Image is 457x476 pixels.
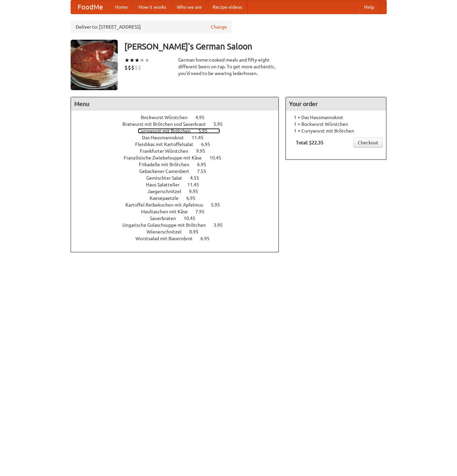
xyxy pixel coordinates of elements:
[124,40,387,53] h3: [PERSON_NAME]'s German Saloon
[110,0,133,14] a: Home
[139,169,196,174] span: Gebackener Camenbert
[201,142,217,147] span: 6.95
[198,128,214,134] span: 5.95
[138,64,141,71] li: $
[142,135,191,140] span: Das Hausmannskost
[286,97,386,111] h4: Your order
[122,121,235,127] a: Bratwurst mit Brötchen und Sauerkraut 5.95
[125,202,232,208] a: Kartoffel Reibekuchen mit Apfelmus 5.95
[196,148,212,154] span: 9.95
[135,142,200,147] span: Fleishkas mit Kartoffelsalat
[138,128,197,134] span: Currywurst mit Brötchen
[125,202,210,208] span: Kartoffel Reibekuchen mit Apfelmus
[146,182,186,187] span: Haus Salatteller
[150,216,208,221] a: Sauerbraten 10.45
[189,229,205,234] span: 8.95
[214,121,229,127] span: 5.95
[147,229,188,234] span: Wienerschnitzel
[71,97,279,111] h4: Menu
[140,57,145,64] li: ★
[139,169,219,174] a: Gebackener Camenbert 7.55
[142,135,216,140] a: Das Hausmannskost 11.45
[289,114,383,121] li: 1 × Das Hausmannskost
[146,182,212,187] a: Haus Salatteller 11.45
[189,189,205,194] span: 9.95
[359,0,380,14] a: Help
[289,127,383,134] li: 1 × Currywurst mit Brötchen
[124,64,128,71] li: $
[135,64,138,71] li: $
[139,162,219,167] a: Frikadelle mit Brötchen 6.95
[135,57,140,64] li: ★
[187,182,206,187] span: 11.45
[146,175,189,181] span: Gemischter Salat
[145,57,150,64] li: ★
[192,135,210,140] span: 11.45
[147,189,188,194] span: Jaegerschnitzel
[150,195,185,201] span: Kaesepaetzle
[138,128,220,134] a: Currywurst mit Brötchen 5.95
[197,169,213,174] span: 7.55
[122,222,213,228] span: Ungarische Gulaschsuppe mit Brötchen
[71,40,118,90] img: angular.jpg
[122,121,213,127] span: Bratwurst mit Brötchen und Sauerkraut
[124,155,234,160] a: Französische Zwiebelsuppe mit Käse 10.45
[136,236,199,241] span: Wurstsalad mit Bauernbrot
[210,155,228,160] span: 10.45
[141,209,194,214] span: Maultaschen mit Käse
[124,155,208,160] span: Französische Zwiebelsuppe mit Käse
[141,209,217,214] a: Maultaschen mit Käse 7.95
[147,229,211,234] a: Wienerschnitzel 8.95
[150,195,208,201] a: Kaesepaetzle 6.95
[190,175,206,181] span: 4.55
[124,57,129,64] li: ★
[211,202,227,208] span: 5.95
[211,24,227,30] a: Change
[186,195,202,201] span: 6.95
[71,0,110,14] a: FoodMe
[195,115,211,120] span: 4.95
[71,21,232,33] div: Deliver to: [STREET_ADDRESS]
[184,216,202,221] span: 10.45
[139,162,196,167] span: Frikadelle mit Brötchen
[140,148,195,154] span: Frankfurter Würstchen
[200,236,216,241] span: 6.95
[131,64,135,71] li: $
[289,121,383,127] li: 1 × Bockwurst Würstchen
[122,222,235,228] a: Ungarische Gulaschsuppe mit Brötchen 3.95
[195,209,211,214] span: 7.95
[178,57,279,77] div: German home-cooked meals and fifty-eight different beers on tap. To get more authentic, you'd nee...
[147,189,211,194] a: Jaegerschnitzel 9.95
[129,57,135,64] li: ★
[214,222,229,228] span: 3.95
[207,0,247,14] a: Recipe videos
[136,236,222,241] a: Wurstsalad mit Bauernbrot 6.95
[128,64,131,71] li: $
[296,140,323,145] b: Total: $22.35
[353,138,383,148] a: Checkout
[140,148,218,154] a: Frankfurter Würstchen 9.95
[141,115,217,120] a: Bockwurst Würstchen 4.95
[172,0,207,14] a: Who we are
[135,142,223,147] a: Fleishkas mit Kartoffelsalat 6.95
[150,216,183,221] span: Sauerbraten
[146,175,212,181] a: Gemischter Salat 4.55
[141,115,194,120] span: Bockwurst Würstchen
[197,162,213,167] span: 6.95
[133,0,172,14] a: How it works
